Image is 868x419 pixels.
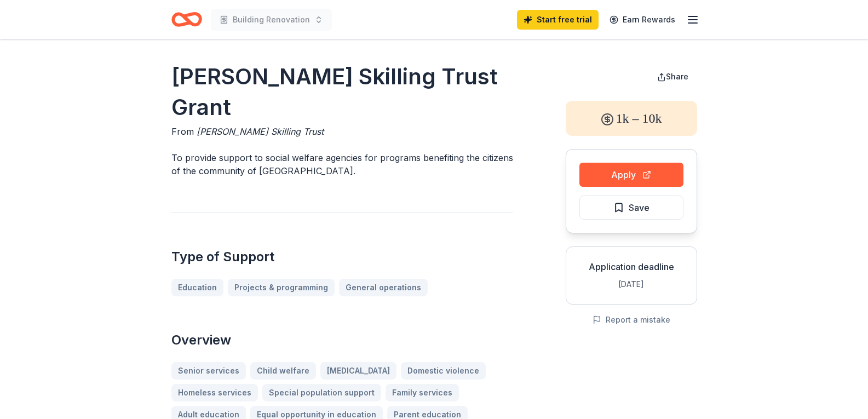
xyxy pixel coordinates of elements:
[171,7,202,32] a: Home
[228,279,335,296] a: Projects & programming
[517,10,599,30] a: Start free trial
[666,72,688,81] span: Share
[171,331,513,349] h2: Overview
[566,101,697,136] div: 1k – 10k
[575,260,688,273] div: Application deadline
[629,200,649,215] span: Save
[575,278,688,291] div: [DATE]
[233,13,310,26] span: Building Renovation
[171,125,513,138] div: From
[593,313,670,326] button: Report a mistake
[603,10,682,30] a: Earn Rewards
[211,9,332,31] button: Building Renovation
[339,279,428,296] a: General operations
[171,61,513,123] h1: [PERSON_NAME] Skilling Trust Grant
[579,163,683,187] button: Apply
[648,66,697,88] button: Share
[579,196,683,220] button: Save
[171,248,513,266] h2: Type of Support
[171,279,223,296] a: Education
[171,151,513,177] p: To provide support to social welfare agencies for programs benefiting the citizens of the communi...
[197,126,324,137] span: [PERSON_NAME] Skilling Trust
